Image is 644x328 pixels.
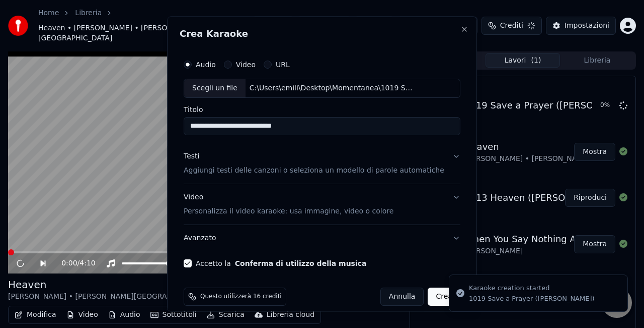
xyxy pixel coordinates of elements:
[184,165,444,175] p: Aggiungi testi delle canzoni o seleziona un modello di parole automatiche
[196,61,216,68] label: Audio
[380,287,424,305] button: Annulla
[196,259,366,266] label: Accetto la
[184,192,393,216] div: Video
[184,79,246,97] div: Scegli un file
[184,184,460,224] button: VideoPersonalizza il video karaoke: usa immagine, video o colore
[236,61,256,68] label: Video
[184,151,199,161] div: Testi
[184,105,460,113] label: Titolo
[184,143,460,183] button: TestiAggiungi testi delle canzoni o seleziona un modello di parole automatiche
[184,206,393,216] p: Personalizza il video karaoke: usa immagine, video o colore
[235,259,367,266] button: Accetto la
[184,225,460,251] button: Avanzato
[200,292,282,300] span: Questo utilizzerà 16 crediti
[428,287,460,305] button: Crea
[180,29,464,38] h2: Crea Karaoke
[246,83,417,93] div: C:\Users\emili\Desktop\Momentanea\1019 Save a Prayer ([PERSON_NAME]).mp3
[276,61,290,68] label: URL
